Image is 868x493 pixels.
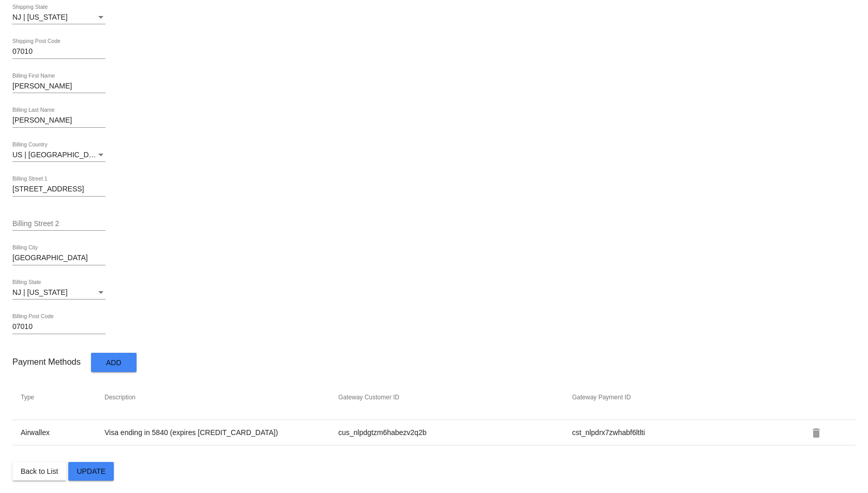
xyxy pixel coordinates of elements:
[20,393,104,401] th: Type
[12,323,106,331] input: Billing Post Code
[20,428,104,437] td: Airwallex
[810,427,822,439] mat-icon: delete
[338,428,572,437] td: cus_nlpdgtzm6habezv2q2b
[12,13,68,21] span: NJ | [US_STATE]
[572,428,805,437] td: cst_nlpdrx7zwhabf6ltlti
[12,220,106,228] input: Billing Street 2
[12,116,106,125] input: Billing Last Name
[21,467,58,475] span: Back to List
[77,467,106,475] span: Update
[12,13,106,22] mat-select: Shipping State
[106,358,122,367] span: Add
[104,428,338,437] td: Visa ending in 5840 (expires [CREDIT_CARD_DATA])
[91,353,137,372] button: Add
[12,357,81,367] h3: Payment Methods
[338,393,572,401] th: Gateway Customer ID
[12,151,106,159] mat-select: Billing Country
[572,393,805,401] th: Gateway Payment ID
[12,462,66,481] button: Back to List
[12,254,106,262] input: Billing City
[12,289,106,297] mat-select: Billing State
[104,393,338,401] th: Description
[12,48,106,56] input: Shipping Post Code
[12,151,104,159] span: US | [GEOGRAPHIC_DATA]
[68,462,114,481] button: Update
[12,288,68,296] span: NJ | [US_STATE]
[12,82,106,91] input: Billing First Name
[12,185,106,193] input: Billing Street 1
